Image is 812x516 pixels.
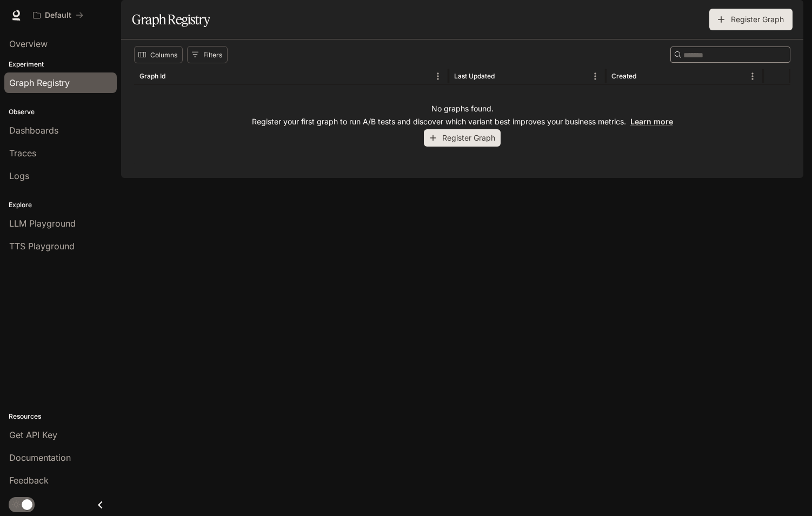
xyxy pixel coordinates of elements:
[630,117,673,126] a: Learn more
[496,68,512,84] button: Sort
[670,47,790,63] div: Search
[454,72,495,80] div: Last Updated
[709,9,793,30] button: Register Graph
[139,72,165,80] div: Graph Id
[187,46,228,63] button: Show filters
[430,68,446,84] button: Menu
[28,4,88,26] button: All workspaces
[45,11,71,20] p: Default
[587,68,603,84] button: Menu
[637,68,654,84] button: Sort
[431,103,494,114] p: No graphs found.
[134,46,183,63] button: Select columns
[611,72,636,80] div: Created
[252,116,673,127] p: Register your first graph to run A/B tests and discover which variant best improves your business...
[167,68,183,84] button: Sort
[132,9,210,30] h1: Graph Registry
[424,129,501,147] button: Register Graph
[744,68,761,84] button: Menu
